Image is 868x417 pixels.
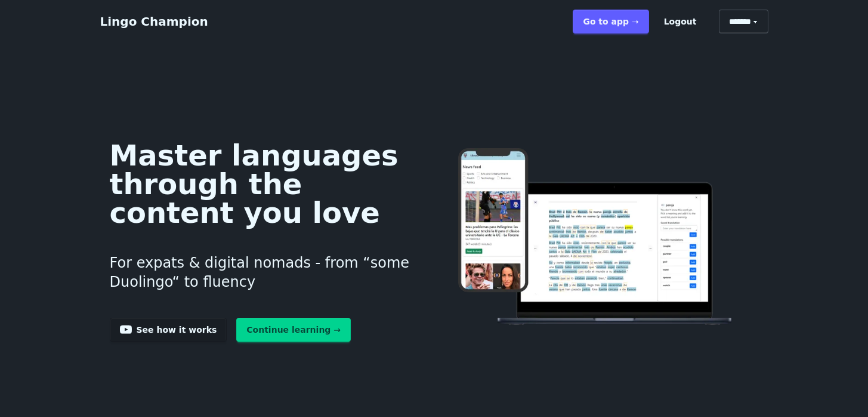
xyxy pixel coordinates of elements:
img: Learn languages online [434,148,758,327]
a: Continue learning → [236,318,351,342]
a: Go to app ➝ [573,10,648,33]
button: Logout [654,10,707,33]
a: See how it works [110,318,227,342]
h3: For expats & digital nomads - from “some Duolingo“ to fluency [110,239,416,306]
a: Lingo Champion [100,14,208,29]
h1: Master languages through the content you love [110,141,416,227]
